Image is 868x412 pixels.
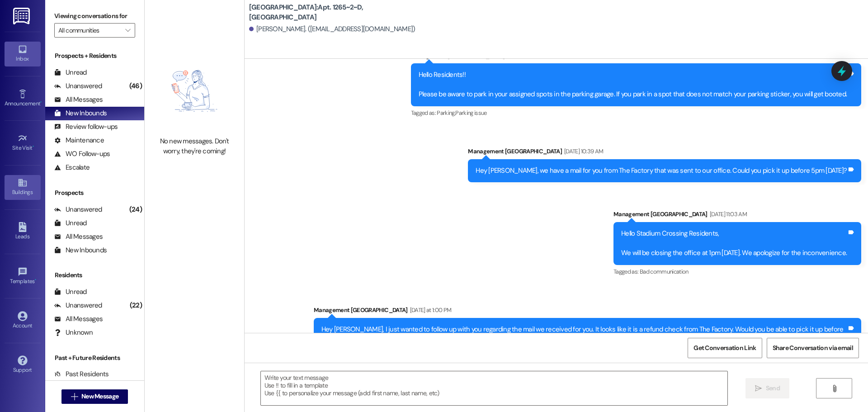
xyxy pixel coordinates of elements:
div: Review follow-ups [54,122,118,132]
div: Hey [PERSON_NAME], we have a mail for you from The Factory that was sent to our office. Could you... [476,166,847,175]
div: [DATE] at 1:00 PM [408,305,452,315]
a: Buildings [5,175,41,199]
div: All Messages [54,95,103,104]
div: WO Follow-ups [54,149,110,159]
a: Account [5,308,41,333]
div: New Inbounds [54,109,107,118]
div: [DATE] 10:39 AM [562,147,603,156]
i:  [831,385,838,392]
span: Parking issue [455,109,487,117]
span: Parking , [437,109,455,117]
div: Management [GEOGRAPHIC_DATA] [314,305,861,318]
div: All Messages [54,232,103,242]
div: [DATE] 11:03 AM [708,209,747,219]
div: Unanswered [54,205,102,214]
div: Escalate [54,163,90,172]
div: (22) [127,298,144,313]
i:  [71,393,78,400]
div: Prospects + Residents [45,51,144,61]
div: Unread [54,287,87,297]
div: Unanswered [54,81,102,91]
a: Support [5,353,41,377]
a: Inbox [5,42,41,66]
div: Residents [45,270,144,280]
div: Unread [54,68,87,77]
div: Management [GEOGRAPHIC_DATA] [613,209,861,222]
div: Hello Residents!! Please be aware to park in your assigned spots in the parking garage. If you pa... [419,70,847,99]
div: Past Residents [54,369,109,379]
div: Prospects [45,188,144,198]
i:  [755,385,762,392]
span: Send [766,384,780,393]
div: (24) [127,203,144,217]
i:  [125,27,130,34]
b: [GEOGRAPHIC_DATA]: Apt. 1265~2~D, [GEOGRAPHIC_DATA] [249,3,430,22]
span: • [35,277,36,283]
img: ResiDesk Logo [13,8,32,24]
div: Unanswered [54,301,102,310]
div: Tagged as: [613,265,861,278]
span: Get Conversation Link [693,343,756,353]
a: Site Visit • [5,131,41,155]
a: Leads [5,219,41,244]
a: Templates • [5,264,41,289]
div: No new messages. Don't worry, they're coming! [155,137,234,156]
button: Send [745,378,789,398]
div: Management [GEOGRAPHIC_DATA] [468,147,861,159]
div: Unknown [54,328,93,337]
span: New Message [81,392,118,401]
label: Viewing conversations for [54,9,135,23]
button: Get Conversation Link [688,338,762,358]
div: Hey [PERSON_NAME], I just wanted to follow up with you regarding the mail we received for you. It... [321,325,847,344]
div: Past + Future Residents [45,353,144,363]
div: [PERSON_NAME]. ([EMAIL_ADDRESS][DOMAIN_NAME]) [249,24,415,34]
div: All Messages [54,314,103,324]
span: Share Conversation via email [773,343,853,353]
span: Bad communication [640,268,689,275]
span: • [33,143,34,150]
input: All communities [58,23,121,38]
div: Tagged as: [411,106,862,119]
button: Share Conversation via email [767,338,859,358]
div: Unread [54,218,87,228]
div: Hello Stadium Crossing Residents, We will be closing the office at 1pm [DATE]. We apologize for t... [621,229,847,258]
span: • [40,99,42,105]
div: (46) [127,79,144,93]
button: New Message [61,389,128,404]
img: empty-state [155,50,234,132]
div: Maintenance [54,136,104,145]
div: New Inbounds [54,246,107,255]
